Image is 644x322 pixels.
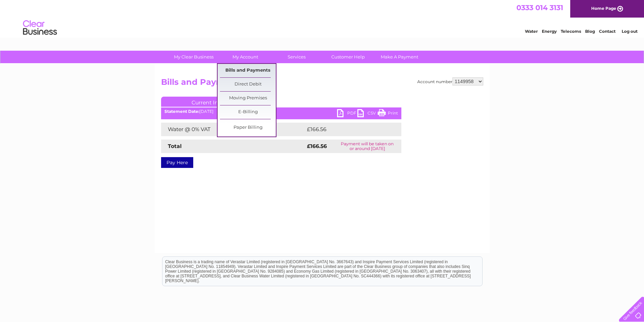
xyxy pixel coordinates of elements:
a: Services [269,51,325,63]
a: Contact [599,29,616,34]
a: Direct Debit [220,78,276,91]
td: £166.56 [305,123,389,136]
a: Energy [542,29,557,34]
img: logo.png [23,18,57,38]
a: My Account [217,51,273,63]
h2: Bills and Payments [161,77,483,90]
a: 0333 014 3131 [516,3,563,12]
a: Bills and Payments [220,64,276,77]
a: Log out [622,29,638,34]
a: Moving Premises [220,92,276,105]
div: Account number [417,77,483,85]
a: Paper Billing [220,121,276,134]
a: My Clear Business [166,51,222,63]
a: PDF [337,109,357,119]
strong: Total [168,143,182,149]
a: E-Billing [220,105,276,119]
td: Water @ 0% VAT [161,123,305,136]
a: Current Invoice [161,97,263,107]
b: Statement Date: [164,109,199,114]
a: Telecoms [561,29,581,34]
a: CSV [357,109,378,119]
strong: £166.56 [307,143,327,149]
a: Make A Payment [372,51,427,63]
a: Print [378,109,398,119]
a: Pay Here [161,157,193,168]
a: Customer Help [320,51,376,63]
div: Clear Business is a trading name of Verastar Limited (registered in [GEOGRAPHIC_DATA] No. 3667643... [162,4,482,33]
div: [DATE] [161,109,401,114]
a: Blog [585,29,595,34]
a: Water [525,29,538,34]
td: Payment will be taken on or around [DATE] [333,140,401,153]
